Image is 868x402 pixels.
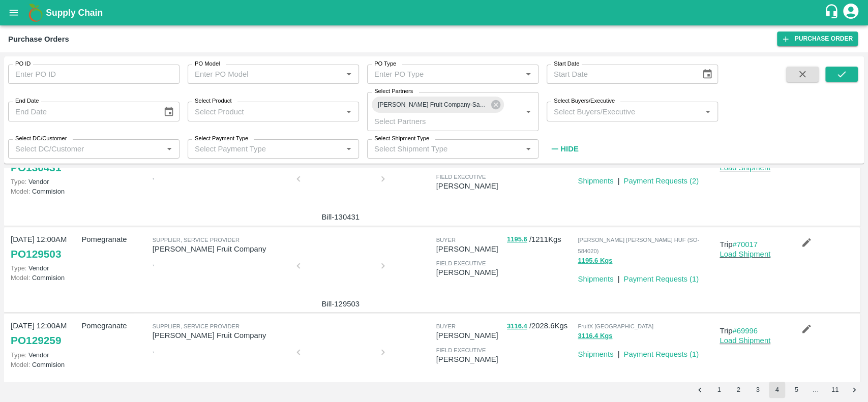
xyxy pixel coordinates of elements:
a: Supply Chain [46,6,824,20]
p: [DATE] 12:00AM [11,234,77,245]
p: Vendor [11,177,77,187]
a: #70017 [732,240,758,249]
span: Type: [11,351,26,359]
input: Select DC/Customer [11,142,160,156]
span: field executive [436,260,486,266]
a: Payment Requests (1) [623,350,699,358]
p: [PERSON_NAME] [436,267,502,278]
button: Go to page 1 [711,382,727,398]
label: Select Payment Type [195,135,248,143]
button: Go to page 3 [750,382,766,398]
p: [PERSON_NAME] [436,180,502,192]
button: open drawer [2,1,25,24]
p: / 1211 Kgs [507,234,574,245]
button: 3116.4 [507,321,527,332]
label: Select Buyers/Executive [554,97,615,105]
div: | [613,171,619,187]
p: Trip [720,325,786,336]
p: Vendor [11,350,77,360]
img: logo [25,3,46,23]
button: Open [522,105,535,118]
a: Purchase Order [777,32,858,46]
span: Model: [11,274,30,282]
p: Pomegranate [81,320,148,331]
a: Shipments [578,275,613,283]
p: Trip [720,239,786,250]
div: Purchase Orders [8,33,69,46]
p: [PERSON_NAME] [436,243,502,255]
p: Pomegranate [81,234,148,245]
strong: Hide [560,145,578,153]
span: Supplier, Service Provider [153,323,240,329]
label: Select Partners [374,87,413,96]
button: Go to page 5 [788,382,804,398]
button: Open [701,105,714,118]
span: , [153,260,154,266]
div: … [807,385,824,395]
div: | [613,269,619,285]
a: PO129503 [11,245,61,263]
span: Type: [11,178,26,185]
input: Select Buyers/Executive [550,105,698,118]
input: Select Partners [370,114,505,128]
button: Open [342,68,355,81]
label: PO Model [195,60,220,68]
input: Enter PO ID [8,65,179,84]
span: Model: [11,188,30,195]
button: page 4 [769,382,785,398]
label: Select DC/Customer [15,135,67,143]
button: 3116.4 Kgs [578,330,612,342]
span: Model: [11,361,30,368]
a: Shipments [578,177,613,185]
a: PO129259 [11,331,61,350]
button: Open [163,142,176,156]
label: PO ID [15,60,31,68]
button: Open [522,68,535,81]
a: PO130431 [11,159,61,177]
span: buyer [436,323,455,329]
button: Choose date [698,65,717,84]
p: Commision [11,273,77,283]
span: FruitX [GEOGRAPHIC_DATA] [578,323,653,329]
button: Go to next page [846,382,862,398]
a: #69996 [732,327,758,335]
p: Bill-130431 [303,211,379,223]
a: Payment Requests (2) [623,177,699,185]
button: 1195.6 [507,234,527,245]
a: Shipments [578,350,613,358]
p: [PERSON_NAME] Fruit Company [153,330,290,341]
button: Go to page 11 [827,382,843,398]
div: account of current user [842,2,860,23]
button: 1195.6 Kgs [578,255,612,267]
p: [PERSON_NAME] [436,354,502,365]
label: Select Shipment Type [374,135,429,143]
span: field executive [436,347,486,353]
input: End Date [8,102,155,121]
p: [PERSON_NAME] Fruit Company [153,243,290,255]
p: [DATE] 12:00AM [11,320,77,331]
label: Select Product [195,97,231,105]
p: [PERSON_NAME] [436,330,502,341]
span: field executive [436,174,486,180]
button: Open [342,142,355,156]
input: Start Date [547,65,694,84]
span: [PERSON_NAME] [PERSON_NAME] HUF (SO-584020) [578,237,699,254]
b: Supply Chain [46,8,103,18]
p: Vendor [11,263,77,273]
label: End Date [15,97,39,105]
span: [PERSON_NAME] Fruit Company-Sangamner, [GEOGRAPHIC_DATA]-8806596856 [372,100,493,110]
div: [PERSON_NAME] Fruit Company-Sangamner, [GEOGRAPHIC_DATA]-8806596856 [372,97,504,113]
span: , [153,174,154,180]
span: , [153,347,154,353]
label: PO Type [374,60,396,68]
input: Select Payment Type [191,142,326,156]
span: Supplier, Service Provider [153,237,240,243]
a: Load Shipment [720,250,770,258]
p: Commision [11,187,77,196]
input: Select Product [191,105,339,118]
span: Type: [11,264,26,272]
a: Load Shipment [720,336,770,345]
button: Go to page 2 [730,382,746,398]
nav: pagination navigation [690,382,864,398]
input: Enter PO Model [191,68,326,81]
